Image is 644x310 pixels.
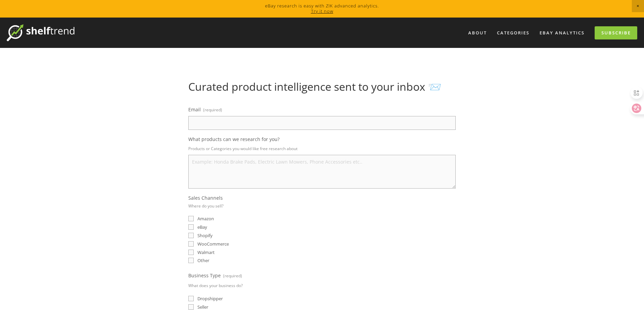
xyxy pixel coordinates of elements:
span: Shopify [197,232,213,238]
p: What does your business do? [188,281,243,290]
a: Subscribe [595,26,637,39]
a: About [464,27,491,38]
span: (required) [223,271,242,281]
input: Dropshipper [188,296,194,301]
span: Other [197,257,209,263]
span: Amazon [197,216,214,222]
input: Amazon [188,216,194,221]
div: Categories [493,27,534,38]
span: Business Type [188,272,221,279]
span: (required) [203,105,222,115]
img: ShelfTrend [7,24,74,41]
span: Dropshipper [197,295,223,302]
span: Walmart [197,249,215,255]
input: Seller [188,304,194,310]
span: eBay [197,224,207,230]
span: Sales Channels [188,195,223,201]
h1: Curated product intelligence sent to your inbox 📨 [188,80,456,93]
input: Other [188,258,194,263]
span: WooCommerce [197,241,229,247]
input: Shopify [188,233,194,238]
p: Products or Categories you would like free research about [188,144,456,153]
input: eBay [188,224,194,230]
input: Walmart [188,250,194,255]
p: Where do you sell? [188,201,223,211]
a: eBay Analytics [535,27,589,38]
input: WooCommerce [188,241,194,247]
span: Email [188,106,201,113]
a: Try it now [311,8,333,14]
span: Seller [197,304,208,310]
span: What products can we research for you? [188,136,280,142]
